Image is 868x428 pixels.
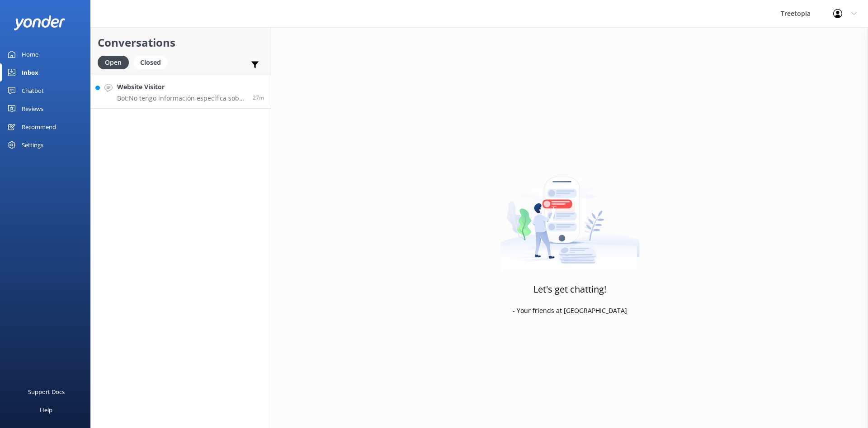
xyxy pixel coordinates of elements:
[22,136,43,154] div: Settings
[253,94,264,101] span: Sep 19 2025 12:29pm (UTC -06:00) America/Mexico_City
[22,118,56,136] div: Recommend
[98,34,264,51] h2: Conversations
[513,306,627,316] p: - Your friends at [GEOGRAPHIC_DATA]
[98,56,129,69] div: Open
[14,15,66,30] img: yonder-white-logo.png
[22,63,38,82] div: Inbox
[133,56,168,69] div: Closed
[133,57,172,67] a: Closed
[28,383,65,401] div: Support Docs
[22,45,38,63] div: Home
[22,100,43,118] div: Reviews
[500,158,640,271] img: artwork of a man stealing a conversation from at giant smartphone
[533,282,606,297] h3: Let's get chatting!
[22,82,44,100] div: Chatbot
[117,94,246,102] p: Bot: No tengo información específica sobre un paquete llamado "Scenic Package (SkyWalk + TreeTram...
[40,401,52,419] div: Help
[117,82,246,92] h4: Website Visitor
[91,75,271,109] a: Website VisitorBot:No tengo información específica sobre un paquete llamado "Scenic Package (SkyW...
[98,57,133,67] a: Open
